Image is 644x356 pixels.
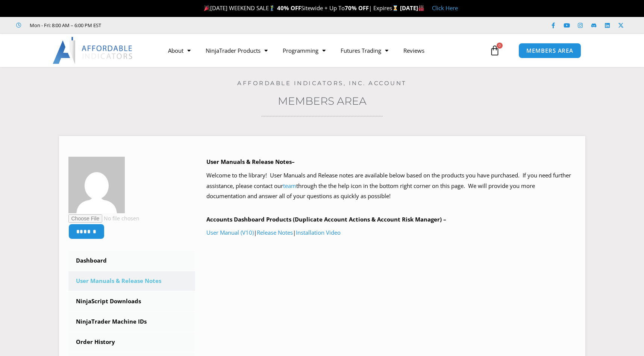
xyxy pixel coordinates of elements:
span: MEMBERS AREA [526,48,573,53]
nav: Menu [161,42,488,59]
a: Programming [275,42,333,59]
a: Click Here [432,4,458,12]
p: | | [206,228,576,238]
a: MEMBERS AREA [518,43,581,58]
strong: 70% OFF [345,4,369,12]
a: 0 [478,40,511,61]
img: 🏌️‍♂️ [269,5,275,11]
img: 🏭 [418,5,424,11]
a: About [161,42,198,59]
a: Dashboard [68,251,195,270]
a: Affordable Indicators, Inc. Account [237,79,407,87]
a: NinjaTrader Products [198,42,275,59]
a: User Manual (V10) [206,229,254,236]
b: User Manuals & Release Notes– [206,158,295,165]
img: LogoAI | Affordable Indicators – NinjaTrader [53,37,133,64]
a: NinjaScript Downloads [68,292,195,311]
img: 2e0de0e6c6d7b7261789634c65fd1104633be92574be1bc4e795ec7bb1ab75d5 [68,157,125,213]
span: [DATE] WEEKEND SALE Sitewide + Up To | Expires [202,4,400,12]
a: Futures Trading [333,42,396,59]
p: Welcome to the library! User Manuals and Release notes are available below based on the products ... [206,170,576,202]
b: Accounts Dashboard Products (Duplicate Account Actions & Account Risk Manager) – [206,215,446,223]
iframe: Customer reviews powered by Trustpilot [112,21,224,29]
img: 🎉 [204,5,210,11]
span: Mon - Fri: 8:00 AM – 6:00 PM EST [28,21,101,30]
img: ⌛ [392,5,398,11]
a: Installation Video [296,229,341,236]
a: NinjaTrader Machine IDs [68,312,195,332]
strong: 40% OFF [277,4,301,12]
a: User Manuals & Release Notes [68,271,195,291]
a: Order History [68,332,195,352]
a: Reviews [396,42,432,59]
strong: [DATE] [400,4,424,12]
span: 0 [497,43,503,49]
a: Members Area [278,95,367,107]
a: team [283,182,296,189]
a: Release Notes [257,229,293,236]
